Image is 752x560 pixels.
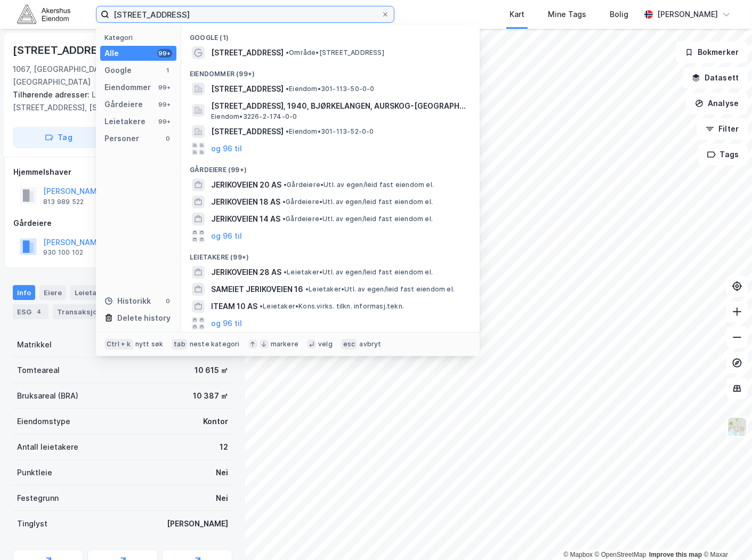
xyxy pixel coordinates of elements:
div: Nei [216,466,228,479]
div: Ctrl + k [104,339,133,350]
span: Gårdeiere • Utl. av egen/leid fast eiendom el. [282,198,433,206]
div: 0 [164,297,172,305]
span: [STREET_ADDRESS] [211,83,284,95]
div: Bruksareal (BRA) [17,389,78,402]
div: Antall leietakere [17,441,78,453]
div: Gårdeiere [104,98,143,111]
div: esc [341,339,358,350]
span: • [284,181,287,189]
span: Gårdeiere • Utl. av egen/leid fast eiendom el. [284,181,434,189]
span: Område • [STREET_ADDRESS] [286,48,384,57]
div: 930 100 102 [43,248,83,257]
div: Matrikkel [17,338,52,351]
div: Eiere [39,285,66,300]
div: 4 [34,306,44,317]
div: Eiendommer [104,81,151,94]
span: • [260,302,263,310]
span: [STREET_ADDRESS] [211,125,284,138]
span: Tilhørende adresser: [13,90,92,99]
span: SAMEIET JERIKOVEIEN 16 [211,283,303,296]
div: Tinglyst [17,517,47,530]
span: Leietaker • Kons.virks. tilkn. informasj.tekn. [260,302,404,311]
span: Eiendom • 301-113-52-0-0 [286,127,374,136]
div: Punktleie [17,466,52,479]
div: 1067, [GEOGRAPHIC_DATA], [GEOGRAPHIC_DATA] [13,63,150,88]
button: Analyse [686,93,748,114]
div: Leietakere [70,285,130,300]
div: [STREET_ADDRESS] [13,42,117,59]
span: Eiendom • 3226-2-174-0-0 [211,112,297,121]
button: Datasett [683,67,748,88]
span: ITEAM 10 AS [211,300,257,313]
button: Bokmerker [676,42,748,63]
button: Tags [698,144,748,165]
span: Leietaker • Utl. av egen/leid fast eiendom el. [284,268,433,277]
iframe: Chat Widget [699,509,752,560]
span: • [282,198,286,206]
div: Nei [216,492,228,505]
div: Info [13,285,35,300]
span: JERIKOVEIEN 28 AS [211,266,281,279]
div: 12 [220,441,228,453]
span: Gårdeiere • Utl. av egen/leid fast eiendom el. [282,215,433,223]
div: [PERSON_NAME] [167,517,228,530]
span: JERIKOVEIEN 18 AS [211,196,280,208]
span: Leietaker • Utl. av egen/leid fast eiendom el. [305,285,455,294]
div: ESG [13,304,48,319]
img: Z [727,417,747,437]
button: Tag [13,127,104,148]
div: Bolig [610,8,628,21]
a: Improve this map [649,551,702,558]
div: Delete history [117,312,171,324]
div: Festegrunn [17,492,59,505]
div: Lindeberg [STREET_ADDRESS], [STREET_ADDRESS], [STREET_ADDRESS] [13,88,224,114]
span: • [286,48,289,56]
span: [STREET_ADDRESS], 1940, BJØRKELANGEN, AURSKOG-[GEOGRAPHIC_DATA] [211,100,467,112]
span: • [284,268,287,276]
div: 813 989 522 [43,198,84,206]
div: Google [104,64,132,77]
div: 10 615 ㎡ [195,364,228,377]
button: Filter [697,118,748,140]
div: Kontrollprogram for chat [699,509,752,560]
div: neste kategori [190,340,240,348]
div: markere [271,340,298,348]
div: Mine Tags [548,8,586,21]
span: JERIKOVEIEN 14 AS [211,213,280,225]
div: 99+ [157,100,172,109]
div: 99+ [157,83,172,92]
div: Gårdeiere [13,217,232,230]
div: Historikk [104,295,151,307]
div: Eiendomstype [17,415,70,428]
span: • [305,285,309,293]
span: [STREET_ADDRESS] [211,46,284,59]
div: Leietakere (99+) [181,245,480,264]
span: Eiendom • 301-113-50-0-0 [286,85,375,93]
div: 1 [164,66,172,75]
div: Tomteareal [17,364,60,377]
input: Søk på adresse, matrikkel, gårdeiere, leietakere eller personer [109,6,381,22]
span: JERIKOVEIEN 20 AS [211,178,281,191]
div: Gårdeiere (99+) [181,157,480,176]
button: og 96 til [211,230,242,242]
div: 99+ [157,117,172,126]
span: • [286,85,289,93]
div: Alle [104,47,119,60]
div: 99+ [157,49,172,58]
span: • [282,215,286,223]
div: Kontor [203,415,228,428]
div: Transaksjoner [53,304,126,319]
div: velg [318,340,333,348]
a: Mapbox [563,551,593,558]
div: Leietakere [104,115,145,128]
button: og 96 til [211,142,242,155]
div: Eiendommer (99+) [181,61,480,80]
div: Kart [510,8,524,21]
div: Kategori [104,34,176,42]
div: avbryt [359,340,381,348]
div: nytt søk [135,340,164,348]
button: og 96 til [211,317,242,330]
div: tab [172,339,188,350]
div: [PERSON_NAME] [657,8,718,21]
div: 10 387 ㎡ [193,389,228,402]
